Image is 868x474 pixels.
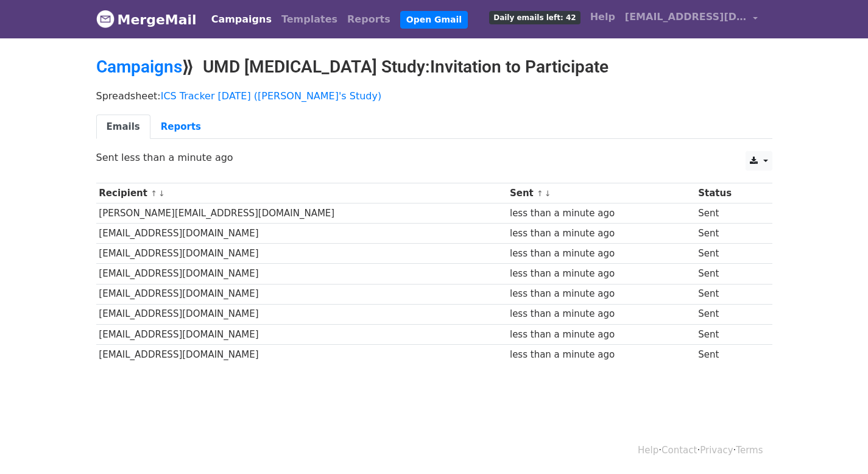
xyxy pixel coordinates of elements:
p: Spreadsheet: [96,90,772,102]
div: less than a minute ago [510,247,693,261]
td: [PERSON_NAME][EMAIL_ADDRESS][DOMAIN_NAME] [96,203,507,224]
a: ↓ [158,189,165,198]
td: Sent [695,324,762,344]
a: [EMAIL_ADDRESS][DOMAIN_NAME] [620,5,763,34]
a: ↑ [150,189,157,198]
img: MergeMail logo [96,10,115,28]
div: less than a minute ago [510,227,693,241]
span: Daily emails left: 42 [489,11,580,24]
a: Help [638,445,658,456]
a: ↓ [545,189,551,198]
td: Sent [695,304,762,324]
td: Sent [695,284,762,304]
th: Recipient [96,183,507,203]
a: Templates [277,7,342,32]
td: [EMAIL_ADDRESS][DOMAIN_NAME] [96,304,507,324]
a: ICS Tracker [DATE] ([PERSON_NAME]'s Study) [161,90,382,102]
a: ↑ [537,189,543,198]
td: Sent [695,224,762,244]
a: Emails [96,115,150,140]
div: less than a minute ago [510,328,693,342]
td: Sent [695,264,762,284]
a: Campaigns [206,7,277,32]
a: Privacy [700,445,733,456]
div: less than a minute ago [510,287,693,301]
a: Terms [736,445,763,456]
td: [EMAIL_ADDRESS][DOMAIN_NAME] [96,344,507,364]
td: [EMAIL_ADDRESS][DOMAIN_NAME] [96,324,507,344]
p: Sent less than a minute ago [96,151,772,164]
div: less than a minute ago [510,307,693,321]
td: [EMAIL_ADDRESS][DOMAIN_NAME] [96,264,507,284]
td: Sent [695,344,762,364]
h2: ⟫ UMD [MEDICAL_DATA] Study:Invitation to Participate [96,57,772,77]
td: Sent [695,203,762,224]
th: Sent [507,183,695,203]
a: Reports [150,115,211,140]
td: [EMAIL_ADDRESS][DOMAIN_NAME] [96,244,507,264]
th: Status [695,183,762,203]
div: less than a minute ago [510,267,693,281]
a: Daily emails left: 42 [484,5,585,29]
div: less than a minute ago [510,348,693,362]
span: [EMAIL_ADDRESS][DOMAIN_NAME] [625,10,747,24]
td: [EMAIL_ADDRESS][DOMAIN_NAME] [96,284,507,304]
a: MergeMail [96,7,197,32]
td: Sent [695,244,762,264]
div: less than a minute ago [510,207,693,221]
a: Open Gmail [400,11,468,29]
a: Reports [342,7,395,32]
a: Campaigns [96,57,182,77]
td: [EMAIL_ADDRESS][DOMAIN_NAME] [96,224,507,244]
a: Help [585,5,620,29]
a: Contact [662,445,697,456]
